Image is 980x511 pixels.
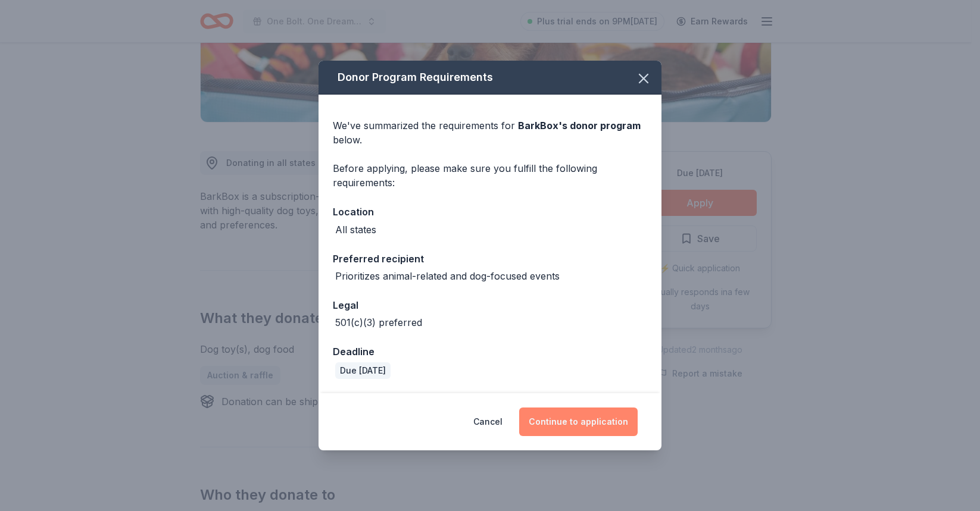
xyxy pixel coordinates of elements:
div: Donor Program Requirements [319,61,661,95]
button: Cancel [473,407,503,436]
div: Preferred recipient [333,251,647,267]
div: We've summarized the requirements for below. [333,118,647,147]
span: BarkBox 's donor program [518,120,641,131]
div: Before applying, please make sure you fulfill the following requirements: [333,161,647,190]
div: Deadline [333,344,647,359]
div: Due [DATE] [335,362,391,379]
div: Prioritizes animal-related and dog-focused events [335,269,560,283]
div: 501(c)(3) preferred [335,315,422,330]
div: Legal [333,297,647,313]
div: Location [333,204,647,220]
button: Continue to application [519,407,638,436]
div: All states [335,222,376,237]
